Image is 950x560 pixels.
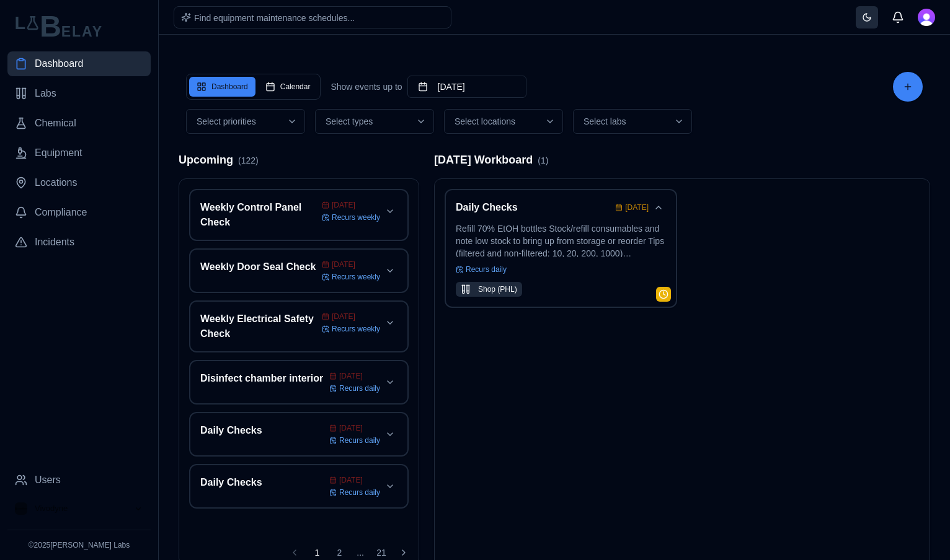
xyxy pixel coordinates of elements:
[383,204,397,219] button: Expand card
[456,200,610,215] h3: Daily Checks
[332,272,380,282] span: Recurs weekly
[238,155,259,165] span: ( 122 )
[200,200,317,230] h3: Weekly Control Panel Check
[35,235,74,250] span: Incidents
[35,56,83,71] span: Dashboard
[35,205,87,220] span: Compliance
[7,111,151,136] a: Chemical
[584,115,626,128] span: Select labs
[444,109,563,134] button: Select locations
[332,200,355,210] span: [DATE]
[893,72,923,102] button: Add Task
[352,548,369,558] span: ...
[445,189,677,308] div: Daily Checks[DATE]Collapse cardRefill 70% EtOH bottles Stock/refill consumables and note low stoc...
[7,497,151,520] button: Open organization switcher
[186,109,305,134] button: Select priorities
[189,248,409,293] div: Weekly Door Seal Check[DATE]Recurs weeklyExpand card
[339,383,380,393] span: Recurs daily
[573,109,692,134] button: Select labs
[258,77,318,97] button: Calendar
[339,475,363,485] span: [DATE]
[35,146,82,160] span: Equipment
[886,5,910,30] button: Messages
[7,230,151,255] a: Incidents
[7,15,151,37] img: Lab Belay Logo
[383,375,397,390] button: Expand card
[339,423,363,433] span: [DATE]
[179,151,259,168] h2: Upcoming
[7,468,151,492] a: Users
[339,488,380,497] span: Recurs daily
[651,200,666,215] button: Collapse card
[339,371,363,381] span: [DATE]
[35,116,76,131] span: Chemical
[7,540,151,550] p: © 2025 [PERSON_NAME] Labs
[200,475,324,490] h3: Daily Checks
[455,115,515,128] span: Select locations
[434,151,548,168] h2: [DATE] Workboard
[339,435,380,445] span: Recurs daily
[456,222,666,257] p: Refill 70% EtOH bottles Stock/refill consumables and note low stock to bring up from storage or r...
[35,175,78,190] span: Locations
[189,360,409,405] div: Disinfect chamber interior[DATE]Recurs dailyExpand card
[35,503,68,514] span: Vivodyne
[189,77,255,97] button: Dashboard
[7,200,151,225] a: Compliance
[332,212,380,222] span: Recurs weekly
[383,427,397,442] button: Expand card
[625,203,649,212] span: [DATE]
[315,109,434,134] button: Select types
[15,502,27,515] img: Vivodyne
[466,265,507,274] span: Recurs daily
[7,141,151,165] a: Equipment
[918,9,935,26] button: Open user button
[7,170,151,195] a: Locations
[189,412,409,457] div: Daily Checks[DATE]Recurs dailyExpand card
[456,282,522,297] button: Shop (PHL)
[200,260,317,274] h3: Weekly Door Seal Check
[538,155,548,165] span: ( 1 )
[189,300,409,352] div: Weekly Electrical Safety Check[DATE]Recurs weeklyExpand card
[326,115,373,128] span: Select types
[194,13,355,23] span: Find equipment maintenance schedules...
[189,464,409,509] div: Daily Checks[DATE]Recurs dailyExpand card
[35,86,56,101] span: Labs
[200,371,324,386] h3: Disinfect chamber interior
[332,260,355,269] span: [DATE]
[407,76,526,98] button: [DATE]
[331,81,402,93] span: Show events up to
[478,284,517,294] span: Shop (PHL)
[856,6,878,28] button: Toggle theme
[7,51,151,76] a: Dashboard
[200,312,317,341] h3: Weekly Electrical Safety Check
[383,263,397,278] button: Expand card
[383,315,397,330] button: Expand card
[7,81,151,106] a: Labs
[35,473,61,488] span: Users
[383,479,397,494] button: Expand card
[189,189,409,241] div: Weekly Control Panel Check[DATE]Recurs weeklyExpand card
[197,115,256,128] span: Select priorities
[200,423,324,438] h3: Daily Checks
[332,324,380,334] span: Recurs weekly
[332,312,355,322] span: [DATE]
[918,9,935,26] img: Lois Tolvinski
